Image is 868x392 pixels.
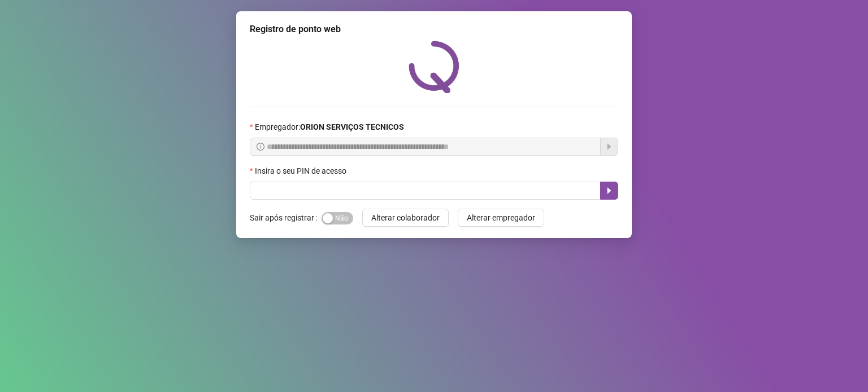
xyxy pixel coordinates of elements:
button: Alterar empregador [458,209,544,227]
span: Empregador : [255,121,404,133]
div: Registro de ponto web [250,23,618,36]
span: info-circle [257,143,264,151]
button: Alterar colaborador [362,209,449,227]
span: Alterar colaborador [371,212,440,224]
img: QRPoint [409,41,459,93]
label: Sair após registrar [250,209,322,227]
span: Alterar empregador [467,212,535,224]
label: Insira o seu PIN de acesso [250,165,354,177]
strong: ORION SERVIÇOS TECNICOS [300,122,404,131]
span: caret-right [605,186,614,195]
